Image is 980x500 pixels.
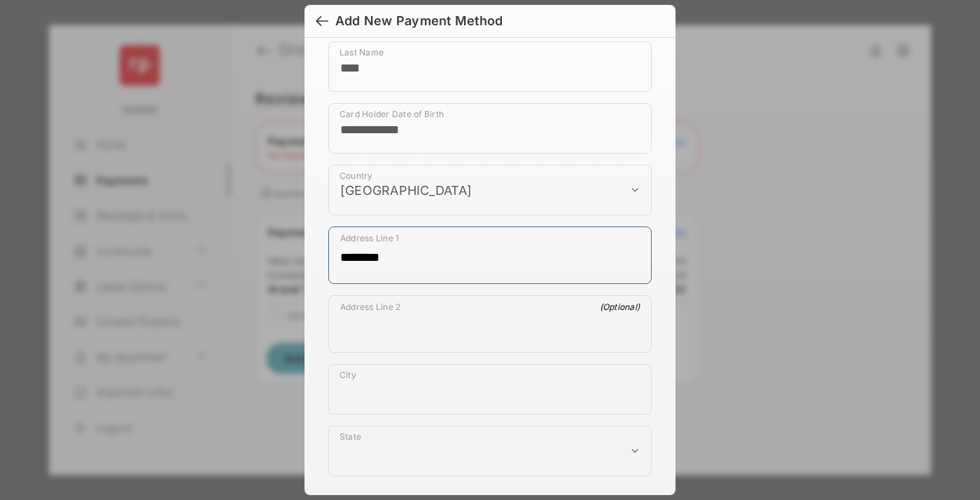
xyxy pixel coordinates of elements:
div: payment_method_screening[postal_addresses][addressLine2] [328,295,652,353]
div: payment_method_screening[postal_addresses][country] [328,165,652,215]
div: payment_method_screening[postal_addresses][locality] [328,364,652,414]
div: Add New Payment Method [335,13,503,29]
div: payment_method_screening[postal_addresses][administrativeArea] [328,426,652,476]
div: payment_method_screening[postal_addresses][addressLine1] [328,227,652,284]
